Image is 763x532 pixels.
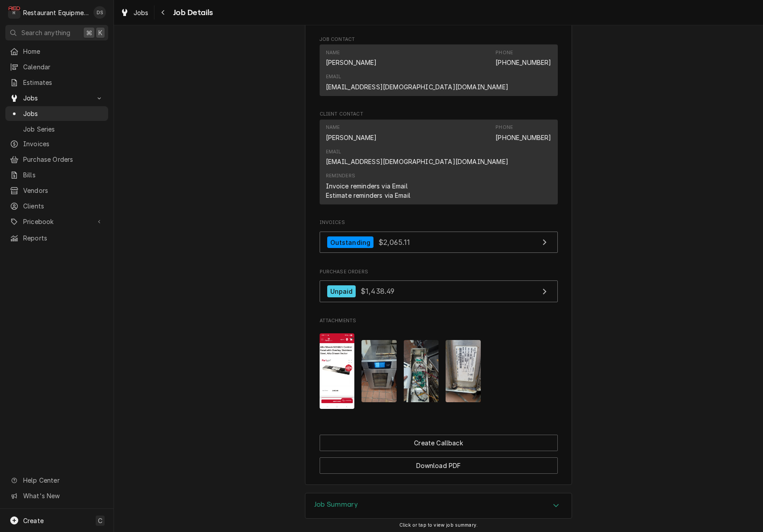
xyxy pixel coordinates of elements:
a: Purchase Orders [5,152,108,167]
span: Invoices [320,219,558,226]
a: Calendar [5,60,108,74]
a: Job Series [5,122,108,136]
span: Jobs [134,8,149,17]
span: $2,065.11 [378,238,410,247]
div: [PERSON_NAME] [326,133,377,142]
div: Restaurant Equipment Diagnostics's Avatar [8,6,20,19]
a: Home [5,44,108,59]
img: mjzZF3oeQlyiRhhJUXoM [320,333,355,409]
span: Help Center [23,476,103,485]
a: Go to What's New [5,488,108,503]
div: Client Contact [320,111,558,208]
div: Job Contact List [320,44,558,100]
a: Jobs [5,106,108,121]
a: Clients [5,199,108,213]
div: Purchase Orders [320,268,558,307]
span: Job Contact [320,36,558,43]
div: Email [326,148,341,156]
div: Phone [495,49,513,56]
a: Bills [5,168,108,182]
div: Button Group Row [320,435,558,451]
span: What's New [23,491,103,500]
div: Outstanding [327,236,374,248]
div: Unpaid [327,285,356,297]
div: Client Contact List [320,120,558,208]
button: Create Callback [320,435,558,451]
span: Purchase Orders [320,268,558,276]
a: [EMAIL_ADDRESS][DEMOGRAPHIC_DATA][DOMAIN_NAME] [326,158,508,165]
span: Estimates [23,78,104,87]
span: Invoices [23,139,104,148]
span: Pricebook [23,217,90,226]
div: Accordion Header [305,493,572,518]
div: Job Summary [305,493,572,519]
span: $1,438.49 [361,287,394,296]
a: Invoices [5,136,108,151]
a: Vendors [5,183,108,198]
img: sfh2c6o6SJKBcD9BKeQY [361,340,397,402]
div: Button Group [320,435,558,474]
img: UDE0zseSkim3IgThW6Kr [446,340,481,402]
div: Phone [495,124,551,142]
span: Job Details [170,7,213,19]
div: Invoice reminders via Email [326,181,408,191]
div: Contact [320,120,558,204]
div: Estimate reminders via Email [326,191,410,200]
span: Jobs [23,93,90,103]
span: Client Contact [320,111,558,118]
div: Email [326,73,508,91]
div: Restaurant Equipment Diagnostics [23,8,89,17]
span: Create [23,517,44,524]
div: Reminders [326,172,355,180]
span: Job Series [23,124,104,134]
span: Search anything [21,28,70,37]
div: Email [326,73,341,80]
span: Attachments [320,326,558,416]
span: C [98,516,102,525]
a: View Invoice [320,232,558,253]
div: Button Group Row [320,451,558,474]
button: Download PDF [320,457,558,474]
a: Estimates [5,75,108,90]
div: Name [326,49,340,56]
a: View Purchase Order [320,280,558,302]
span: Click or tap to view job summary. [399,522,478,528]
a: Jobs [117,5,152,20]
span: ⌘ [86,28,92,37]
div: Derek Stewart's Avatar [93,6,106,19]
span: Jobs [23,109,104,118]
div: Name [326,124,377,142]
a: Go to Pricebook [5,214,108,229]
div: Contact [320,44,558,96]
span: Purchase Orders [23,155,104,164]
img: txBSs3TTuK8BaCjNRjcF [404,340,439,402]
a: [EMAIL_ADDRESS][DEMOGRAPHIC_DATA][DOMAIN_NAME] [326,83,508,91]
div: Invoices [320,219,558,257]
div: [PERSON_NAME] [326,58,377,67]
a: [PHONE_NUMBER] [495,59,551,66]
button: Accordion Details Expand Trigger [305,493,572,518]
span: Calendar [23,62,104,72]
h3: Job Summary [314,500,358,509]
span: Reports [23,233,104,243]
div: Phone [495,124,513,131]
a: [PHONE_NUMBER] [495,134,551,141]
div: Reminders [326,172,410,200]
div: Job Contact [320,36,558,100]
span: Bills [23,170,104,180]
a: Go to Help Center [5,473,108,488]
span: Clients [23,201,104,211]
div: Email [326,148,508,166]
span: Home [23,47,104,56]
div: DS [93,6,106,19]
button: Navigate back [156,5,170,20]
div: R [8,6,20,19]
a: Go to Jobs [5,91,108,105]
span: Attachments [320,317,558,324]
a: Reports [5,231,108,245]
div: Name [326,49,377,67]
div: Name [326,124,340,131]
span: Vendors [23,186,104,195]
button: Search anything⌘K [5,25,108,40]
span: K [98,28,102,37]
